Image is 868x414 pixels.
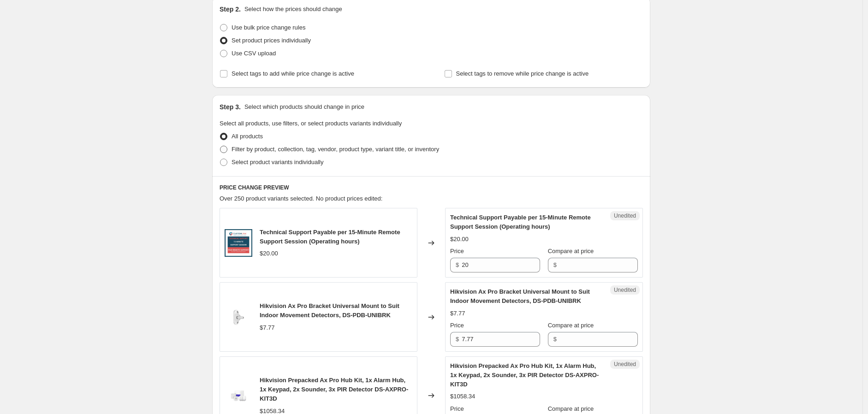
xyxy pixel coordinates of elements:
[225,229,252,257] img: CL_Paid_Remote_Support_2_80x.jpg
[244,5,342,14] p: Select how the prices should change
[456,336,459,343] span: $
[220,195,382,202] span: Over 250 product variants selected. No product prices edited:
[450,362,599,388] span: Hikvision Prepacked Ax Pro Hub Kit, 1x Alarm Hub, 1x Keypad, 2x Sounder, 3x PIR Detector DS-AXPRO...
[450,392,475,401] div: $1058.34
[220,120,402,127] span: Select all products, use filters, or select products variants individually
[232,133,263,140] span: All products
[260,229,400,245] span: Technical Support Payable per 15-Minute Remote Support Session (Operating hours)
[450,322,464,329] span: Price
[456,261,459,268] span: $
[553,261,557,268] span: $
[548,248,594,254] span: Compare at price
[450,235,469,244] div: $20.00
[232,159,323,166] span: Select product variants individually
[450,309,465,318] div: $7.77
[260,377,408,402] span: Hikvision Prepacked Ax Pro Hub Kit, 1x Alarm Hub, 1x Keypad, 2x Sounder, 3x PIR Detector DS-AXPRO...
[220,184,643,191] h6: PRICE CHANGE PREVIEW
[548,405,594,412] span: Compare at price
[244,102,364,112] p: Select which products should change in price
[220,5,241,14] h2: Step 2.
[450,288,590,304] span: Hikvision Ax Pro Bracket Universal Mount to Suit Indoor Movement Detectors, DS-PDB-UNIBRK
[260,323,275,332] div: $7.77
[225,382,252,409] img: HikvisionAxProHubKit_1xAlarmHub_1xKeypad_2xSounder_3xPIRDetectorHK-AXPRO-KIT3D_b030b2e4-fa7e-445a...
[225,303,252,331] img: HikvisionAxProBracketUniversalMounttoSuitIndoorMovementDetectors_DS-PDB-UNIBRK_80x.jpg
[260,302,399,319] span: Hikvision Ax Pro Bracket Universal Mount to Suit Indoor Movement Detectors, DS-PDB-UNIBRK
[232,37,311,44] span: Set product prices individually
[220,102,241,112] h2: Step 3.
[232,70,354,77] span: Select tags to add while price change is active
[232,50,276,57] span: Use CSV upload
[450,214,591,230] span: Technical Support Payable per 15-Minute Remote Support Session (Operating hours)
[614,286,636,294] span: Unedited
[450,405,464,412] span: Price
[232,24,305,31] span: Use bulk price change rules
[232,146,439,153] span: Filter by product, collection, tag, vendor, product type, variant title, or inventory
[614,361,636,368] span: Unedited
[260,249,278,258] div: $20.00
[548,322,594,329] span: Compare at price
[450,248,464,254] span: Price
[553,336,557,343] span: $
[456,70,589,77] span: Select tags to remove while price change is active
[614,212,636,219] span: Unedited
